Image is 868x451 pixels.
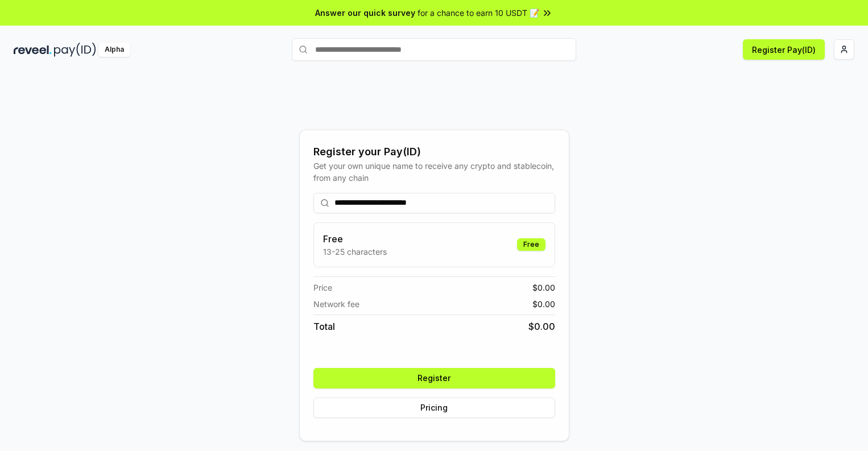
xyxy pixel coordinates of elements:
[313,160,555,184] div: Get your own unique name to receive any crypto and stablecoin, from any chain
[528,320,555,333] span: $ 0.00
[323,246,387,258] p: 13-25 characters
[313,320,335,333] span: Total
[323,232,387,246] h3: Free
[532,282,555,293] span: $ 0.00
[517,238,545,251] div: Free
[313,398,555,418] button: Pricing
[743,39,825,60] button: Register Pay(ID)
[98,43,130,57] div: Alpha
[418,7,539,19] span: for a chance to earn 10 USDT 📝
[315,7,415,19] span: Answer our quick survey
[54,43,96,57] img: pay_id
[313,368,555,388] button: Register
[313,298,359,310] span: Network fee
[313,144,555,160] div: Register your Pay(ID)
[532,298,555,310] span: $ 0.00
[14,43,52,57] img: reveel_dark
[313,282,332,293] span: Price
